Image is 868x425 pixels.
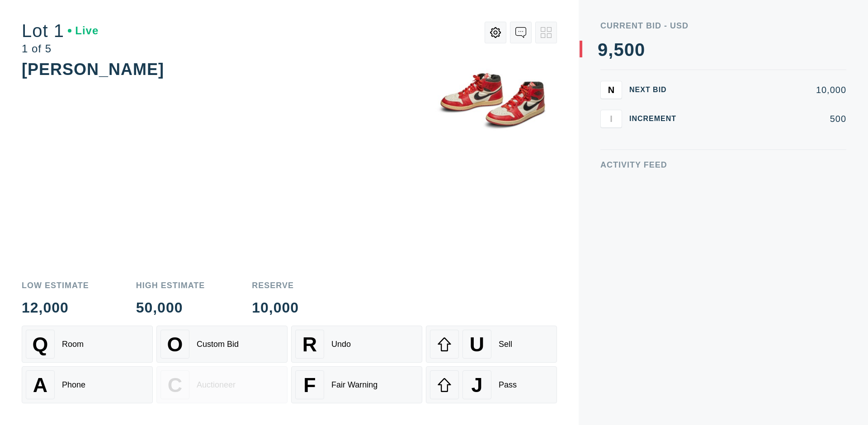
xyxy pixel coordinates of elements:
[22,326,153,363] button: QRoom
[62,380,85,390] div: Phone
[691,85,846,94] div: 10,000
[426,366,557,403] button: JPass
[629,86,684,93] div: Next Bid
[252,300,299,315] div: 10,000
[197,340,239,349] div: Custom Bid
[598,41,608,59] div: 9
[471,374,482,397] span: J
[608,41,613,221] div: ,
[167,333,183,356] span: O
[291,326,422,363] button: RUndo
[499,380,517,390] div: Pass
[426,326,557,363] button: USell
[331,340,351,349] div: Undo
[613,41,624,59] div: 5
[600,161,846,169] div: Activity Feed
[136,281,205,290] div: High Estimate
[22,281,89,290] div: Low Estimate
[22,60,164,79] div: [PERSON_NAME]
[600,110,622,128] button: I
[22,22,99,40] div: Lot 1
[600,22,846,30] div: Current Bid - USD
[168,374,182,397] span: C
[291,366,422,403] button: FFair Warning
[470,333,484,356] span: U
[62,340,84,349] div: Room
[610,113,613,124] span: I
[303,374,316,397] span: F
[22,300,89,315] div: 12,000
[635,41,645,59] div: 0
[691,114,846,123] div: 500
[624,41,635,59] div: 0
[33,333,48,356] span: Q
[136,300,205,315] div: 50,000
[600,81,622,99] button: N
[252,281,299,290] div: Reserve
[197,380,236,390] div: Auctioneer
[22,43,99,54] div: 1 of 5
[608,84,614,95] span: N
[68,25,99,36] div: Live
[33,374,47,397] span: A
[302,333,317,356] span: R
[629,115,684,122] div: Increment
[331,380,377,390] div: Fair Warning
[156,326,288,363] button: OCustom Bid
[499,340,512,349] div: Sell
[156,366,288,403] button: CAuctioneer
[22,366,153,403] button: APhone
